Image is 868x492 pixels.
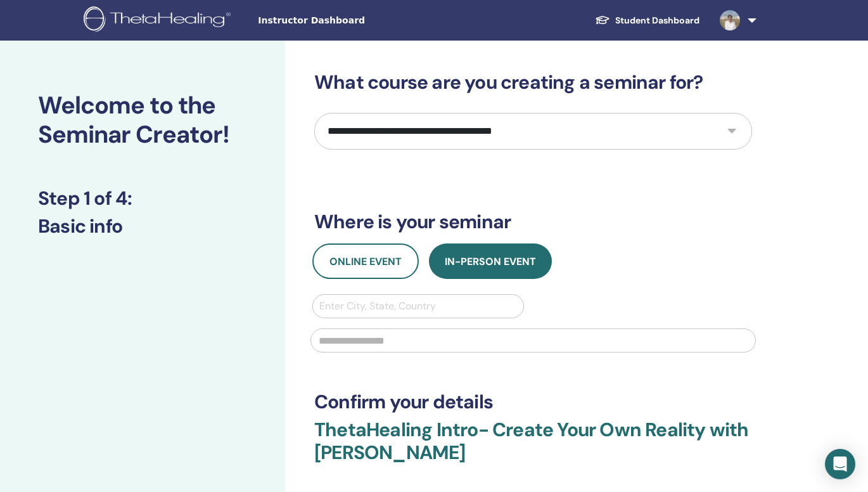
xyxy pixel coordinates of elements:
span: Instructor Dashboard [258,14,448,27]
span: Online Event [329,255,402,268]
img: default.jpg [720,10,740,30]
img: graduation-cap-white.svg [595,15,610,25]
h3: Step 1 of 4 : [38,187,247,210]
button: In-Person Event [429,243,552,279]
h3: Where is your seminar [314,210,752,233]
h3: Basic info [38,215,247,238]
h3: ThetaHealing Intro- Create Your Own Reality with [PERSON_NAME] [314,418,752,479]
div: Open Intercom Messenger [825,449,855,479]
img: logo.png [84,6,235,35]
h3: What course are you creating a seminar for? [314,71,752,94]
h2: Welcome to the Seminar Creator! [38,91,247,149]
span: In-Person Event [445,255,536,268]
h3: Confirm your details [314,391,752,413]
a: Student Dashboard [585,9,710,32]
button: Online Event [312,243,419,279]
